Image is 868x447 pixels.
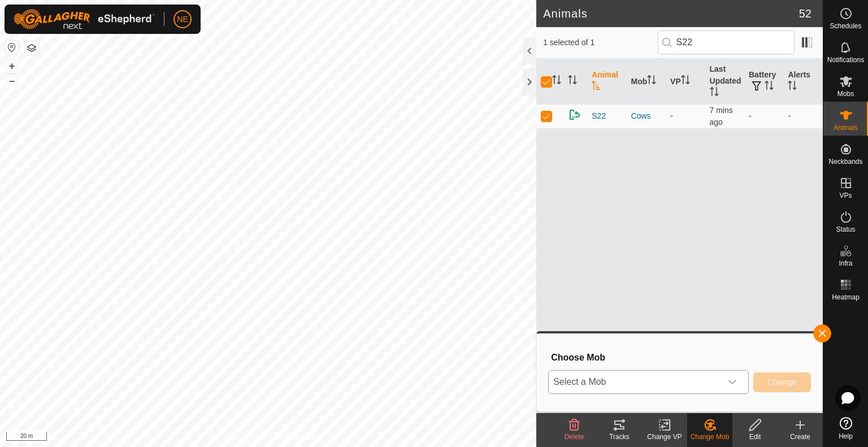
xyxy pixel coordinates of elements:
[597,432,642,442] div: Tracks
[753,372,811,392] button: Change
[568,108,581,121] img: returning on
[732,432,778,442] div: Edit
[710,106,733,127] span: 25 Aug 2025, 4:49 pm
[666,59,705,105] th: VP
[177,14,188,25] span: NE
[224,432,266,442] a: Privacy Policy
[836,226,855,233] span: Status
[765,83,774,92] p-sorticon: Activate to sort
[744,104,783,128] td: -
[5,74,19,88] button: –
[543,7,799,20] h2: Animals
[551,352,811,363] h3: Choose Mob
[592,110,606,122] span: S22
[549,371,721,393] span: Select a Mob
[552,77,561,86] p-sorticon: Activate to sort
[788,83,797,92] p-sorticon: Activate to sort
[837,90,854,97] span: Mobs
[839,433,853,440] span: Help
[839,260,852,267] span: Infra
[670,111,673,120] app-display-virtual-paddock-transition: -
[799,5,811,22] span: 52
[828,158,862,165] span: Neckbands
[783,104,823,128] td: -
[823,413,868,444] a: Help
[832,294,860,301] span: Heatmap
[279,432,313,442] a: Contact Us
[710,89,719,98] p-sorticon: Activate to sort
[14,9,155,29] img: Gallagher Logo
[587,59,626,105] th: Animal
[705,59,744,105] th: Last Updated
[834,124,858,131] span: Animals
[5,59,19,73] button: +
[681,77,690,86] p-sorticon: Activate to sort
[565,433,584,441] span: Delete
[744,59,783,105] th: Battery
[721,371,744,393] div: dropdown trigger
[627,59,666,105] th: Mob
[687,432,732,442] div: Change Mob
[647,77,656,86] p-sorticon: Activate to sort
[783,59,823,105] th: Alerts
[25,41,38,55] button: Map Layers
[631,110,661,122] div: Cows
[5,41,19,54] button: Reset Map
[642,432,687,442] div: Change VP
[778,432,823,442] div: Create
[543,37,657,49] span: 1 selected of 1
[839,192,852,199] span: VPs
[830,23,861,29] span: Schedules
[827,57,864,63] span: Notifications
[568,77,577,86] p-sorticon: Activate to sort
[592,83,601,92] p-sorticon: Activate to sort
[767,377,797,387] span: Change
[658,31,795,54] input: Search (S)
